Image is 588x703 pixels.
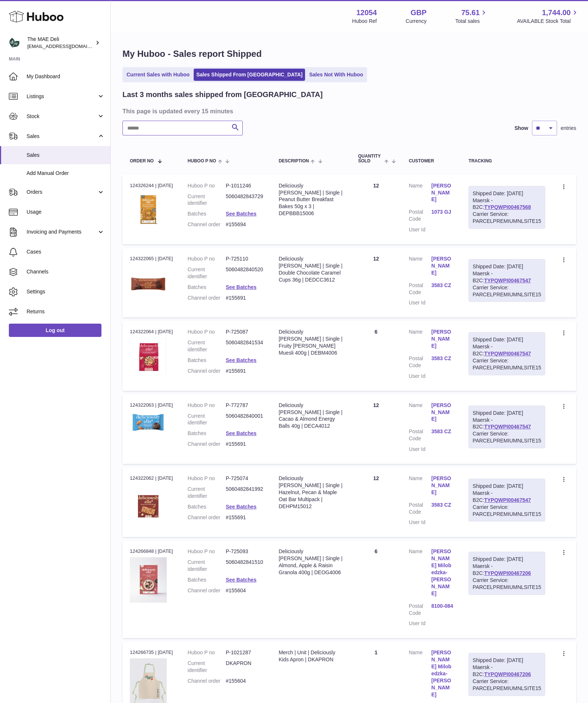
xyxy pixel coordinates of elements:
[226,559,264,573] dd: 5060482841510
[188,294,226,301] dt: Channel order
[226,577,256,583] a: See Batches
[188,402,226,409] dt: Huboo P no
[484,204,531,210] a: TYPQWPI00467568
[473,657,541,664] div: Shipped Date: [DATE]
[130,484,167,521] img: 120541677593466.jpg
[279,649,343,663] div: Merch | Unit | Deliciously Kids Apron | DKAPRON
[188,548,226,555] dt: Huboo P no
[188,193,226,207] dt: Current identifier
[473,577,541,591] div: Carrier Service: PARCELPREMIUMNLSITE15
[431,649,454,698] a: [PERSON_NAME] Milobedzka- [PERSON_NAME]
[226,294,264,301] dd: #155691
[27,36,94,50] div: The MAE Deli
[409,355,431,369] dt: Postal Code
[226,441,264,448] dd: #155691
[455,8,488,25] a: 75.61 Total sales
[409,226,431,233] dt: User Id
[188,284,226,291] dt: Batches
[461,8,480,18] span: 75.61
[226,328,264,335] dd: P-725087
[27,43,108,49] span: [EMAIL_ADDRESS][DOMAIN_NAME]
[431,328,454,349] a: [PERSON_NAME]
[226,211,256,217] a: See Batches
[188,514,226,521] dt: Channel order
[122,90,323,100] h2: Last 3 months sales shipped from [GEOGRAPHIC_DATA]
[122,107,574,115] h3: This page is updated every 15 minutes
[226,678,264,685] dd: #155604
[409,402,431,425] dt: Name
[409,428,431,442] dt: Postal Code
[431,209,454,216] a: 1073 GJ
[409,373,431,380] dt: User Id
[473,211,541,225] div: Carrier Service: PARCELPREMIUMNLSITE15
[431,548,454,597] a: [PERSON_NAME] Milobedzka- [PERSON_NAME]
[130,557,167,603] img: 120541731514304.jpg
[188,159,216,163] span: Huboo P no
[409,255,431,278] dt: Name
[279,255,343,283] div: Deliciously [PERSON_NAME] | Single | Double Chocolate Caramel Cups 36g | DEDCC3612
[27,268,105,275] span: Channels
[484,278,531,283] a: TYPQWPI00467547
[484,351,531,356] a: TYPQWPI00467547
[188,503,226,510] dt: Batches
[9,37,20,48] img: logistics@deliciouslyella.com
[9,324,101,337] a: Log out
[226,402,264,409] dd: P-772787
[226,182,264,189] dd: P-1011246
[188,430,226,437] dt: Batches
[411,8,426,18] strong: GBP
[188,210,226,217] dt: Batches
[188,660,226,674] dt: Current identifier
[188,559,226,573] dt: Current identifier
[188,649,226,656] dt: Huboo P no
[27,152,105,159] span: Sales
[188,486,226,500] dt: Current identifier
[473,678,541,692] div: Carrier Service: PARCELPREMIUMNLSITE15
[226,660,264,674] dd: DKAPRON
[226,221,264,228] dd: #155694
[279,402,343,430] div: Deliciously [PERSON_NAME] | Single | Cacao & Almond Energy Balls 40g | DECA4012
[188,266,226,280] dt: Current identifier
[188,182,226,189] dt: Huboo P no
[409,475,431,498] dt: Name
[188,357,226,364] dt: Batches
[473,483,541,490] div: Shipped Date: [DATE]
[226,475,264,482] dd: P-725074
[27,288,105,295] span: Settings
[468,552,545,595] div: Maersk - B2C:
[130,411,167,434] img: 1683900011.jpg
[226,548,264,555] dd: P-725093
[468,479,545,521] div: Maersk - B2C:
[484,424,531,430] a: TYPQWPI00467547
[130,159,154,163] span: Order No
[431,475,454,496] a: [PERSON_NAME]
[279,182,343,217] div: Deliciously [PERSON_NAME] | Single | Peanut Butter Breakfast Bakes 50g x 3 | DEPBBB15006
[561,125,576,132] span: entries
[409,299,431,306] dt: User Id
[473,504,541,518] div: Carrier Service: PARCELPREMIUMNLSITE15
[473,556,541,563] div: Shipped Date: [DATE]
[406,18,427,25] div: Currency
[226,649,264,656] dd: P-1021287
[455,18,488,25] span: Total sales
[431,282,454,289] a: 3583 CZ
[517,18,579,25] span: AVAILABLE Stock Total
[484,570,531,576] a: TYPQWPI00467206
[27,248,105,255] span: Cases
[351,394,401,464] td: 12
[473,336,541,343] div: Shipped Date: [DATE]
[226,413,264,427] dd: 5060482840001
[352,18,377,25] div: Huboo Ref
[188,475,226,482] dt: Huboo P no
[468,259,545,302] div: Maersk - B2C:
[188,339,226,353] dt: Current identifier
[188,678,226,685] dt: Channel order
[358,154,383,163] span: Quantity Sold
[356,8,377,18] strong: 12054
[226,193,264,207] dd: 5060482843729
[409,282,431,296] dt: Postal Code
[351,321,401,390] td: 6
[279,159,309,163] span: Description
[130,402,173,409] div: 124322063 | [DATE]
[27,170,105,177] span: Add Manual Order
